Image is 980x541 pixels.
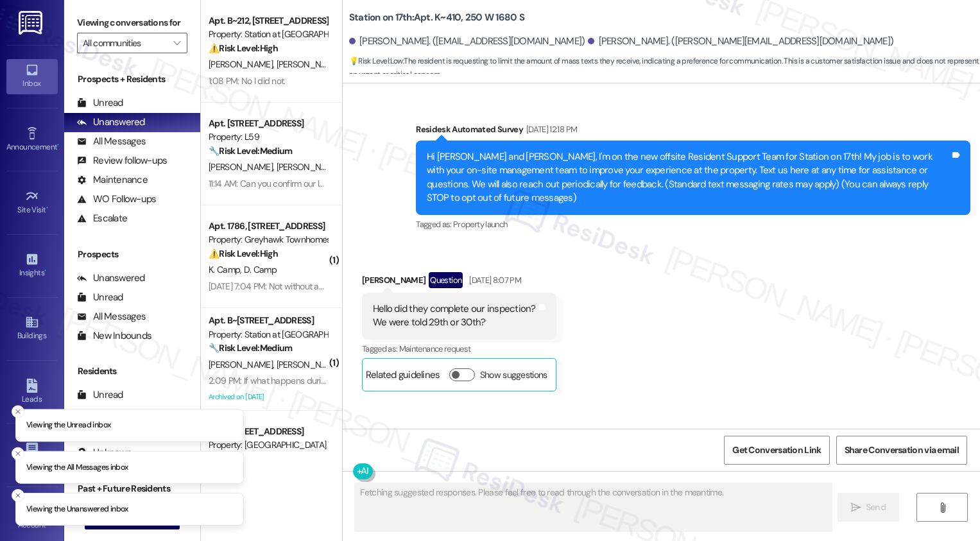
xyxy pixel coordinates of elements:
[77,388,123,402] div: Unread
[77,193,156,206] div: WO Follow-ups
[77,135,146,148] div: All Messages
[349,56,403,66] strong: 💡 Risk Level: Low
[938,502,947,513] i: 
[209,438,327,452] div: Property: [GEOGRAPHIC_DATA] Townhomes
[77,154,167,167] div: Review follow-ups
[12,405,24,418] button: Close toast
[6,501,58,535] a: Account
[362,339,556,358] div: Tagged as:
[207,389,329,405] div: Archived on [DATE]
[209,359,277,370] span: [PERSON_NAME]
[6,185,58,220] a: Site Visit •
[77,310,146,323] div: All Messages
[523,123,577,136] div: [DATE] 12:18 PM
[6,248,58,283] a: Insights •
[209,178,451,189] div: 11:14 AM: Can you confirm our lease is up at this end of this month.
[209,161,277,173] span: [PERSON_NAME]
[77,291,123,304] div: Unread
[209,42,278,54] strong: ⚠️ Risk Level: High
[209,75,286,87] div: 1:08 PM: No I did not.
[836,436,967,465] button: Share Conversation via email
[453,219,507,230] span: Property launch
[732,443,821,457] span: Get Conversation Link
[845,443,959,457] span: Share Conversation via email
[416,215,970,234] div: Tagged as:
[209,58,277,70] span: [PERSON_NAME]
[64,73,200,86] div: Prospects + Residents
[276,161,340,173] span: [PERSON_NAME]
[77,212,127,225] div: Escalate
[209,342,292,354] strong: 🔧 Risk Level: Medium
[83,33,167,53] input: All communities
[6,311,58,346] a: Buildings
[26,504,128,515] p: Viewing the Unanswered inbox
[429,272,463,288] div: Question
[77,173,148,187] div: Maintenance
[77,329,151,343] div: New Inbounds
[480,368,547,382] label: Show suggestions
[209,280,927,292] div: [DATE] 7:04 PM: Not without advance notice as I will need to secure my pets and my husband is a n...
[349,55,980,82] span: : The resident is requesting to limit the amount of mass texts they receive, indicating a prefere...
[209,117,327,130] div: Apt. [STREET_ADDRESS]
[173,38,180,48] i: 
[46,203,48,212] span: •
[209,145,292,157] strong: 🔧 Risk Level: Medium
[77,271,145,285] div: Unanswered
[12,447,24,459] button: Close toast
[416,123,970,141] div: Residesk Automated Survey
[77,116,145,129] div: Unanswered
[209,248,278,259] strong: ⚠️ Risk Level: High
[349,35,585,48] div: [PERSON_NAME]. ([EMAIL_ADDRESS][DOMAIN_NAME])
[838,493,900,522] button: Send
[466,273,521,287] div: [DATE] 8:07 PM
[366,368,440,387] div: Related guidelines
[209,233,327,246] div: Property: Greyhawk Townhomes
[12,489,24,502] button: Close toast
[427,150,950,205] div: Hi [PERSON_NAME] and [PERSON_NAME], I'm on the new offsite Resident Support Team for Station on 1...
[64,248,200,261] div: Prospects
[26,420,110,431] p: Viewing the Unread inbox
[724,436,829,465] button: Get Conversation Link
[209,314,327,327] div: Apt. B~[STREET_ADDRESS]
[588,35,893,48] div: [PERSON_NAME]. ([PERSON_NAME][EMAIL_ADDRESS][DOMAIN_NAME])
[6,375,58,409] a: Leads
[6,59,58,94] a: Inbox
[19,11,45,35] img: ResiDesk Logo
[209,264,244,275] span: K. Camp
[209,130,327,144] div: Property: L59
[209,425,327,438] div: Apt. [STREET_ADDRESS]
[64,365,200,378] div: Residents
[209,219,327,233] div: Apt. 1786, [STREET_ADDRESS]
[851,502,861,513] i: 
[57,141,59,150] span: •
[399,343,471,354] span: Maintenance request
[77,13,187,33] label: Viewing conversations for
[209,375,364,386] div: 2:09 PM: If what happens during thenday
[276,58,340,70] span: [PERSON_NAME]
[349,11,524,24] b: Station on 17th: Apt. K~410, 250 W 1680 S
[26,461,128,473] p: Viewing the All Messages inbox
[77,96,123,110] div: Unread
[209,28,327,41] div: Property: Station at [GEOGRAPHIC_DATA][PERSON_NAME]
[244,264,277,275] span: D. Camp
[866,501,886,514] span: Send
[362,272,556,293] div: [PERSON_NAME]
[6,438,58,472] a: Templates •
[373,302,536,330] div: Hello did they complete our inspection? We were told 29th or 30th?
[209,14,327,28] div: Apt. B~212, [STREET_ADDRESS]
[209,328,327,341] div: Property: Station at [GEOGRAPHIC_DATA][PERSON_NAME]
[44,266,46,275] span: •
[276,359,340,370] span: [PERSON_NAME]
[355,483,832,531] textarea: Fetching suggested responses. Please feel free to read through the conversation in the meantime.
